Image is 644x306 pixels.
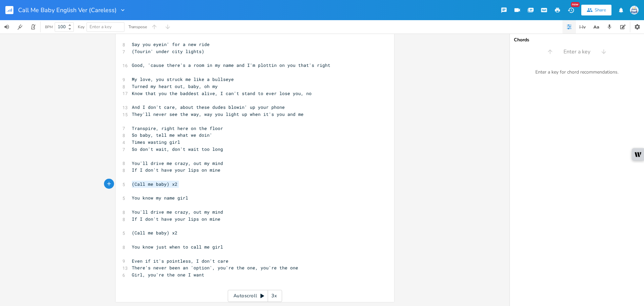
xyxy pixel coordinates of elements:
span: Say you eyein' for a new ride [132,41,210,47]
span: So don't wait, don't wait too long [132,146,223,152]
img: Sign In [630,6,639,14]
div: 3x [268,290,280,302]
span: My love, you struck me like a bullseye [132,76,234,82]
div: BPM [45,25,53,29]
span: Enter a key [563,48,590,56]
span: And I don't care, about these dudes blowin' up your phone [132,104,285,110]
span: Good, 'cause there's a room in my name and I'm plottin on you that's right [132,62,330,68]
span: They'll never see the way, way you light up when it's you and me [132,111,304,117]
span: Know that you the baddest alive, I can't stand to ever lose you, no [132,90,312,96]
span: You know my name girl [132,195,188,201]
button: New [564,4,578,16]
span: Turned my heart out, baby, oh my [132,83,218,89]
span: There's never been an 'option', you're the one, you're the one [132,265,298,271]
span: You'll drive me crazy, out my mind [132,160,223,166]
span: (Tourin' under city lights) [132,48,204,54]
span: If I don't have your lips on mine [132,216,220,222]
div: New [571,2,580,7]
span: Even if it's pointless, I don't care [132,258,228,264]
span: If I don't have your lips on mine [132,167,220,173]
div: Transpose [128,25,147,29]
span: (Call me baby) x2 [132,230,177,236]
span: Girl, you're the one I want [132,272,204,278]
span: Times wasting girl [132,139,180,145]
span: (Call me baby) x2 [132,181,177,187]
span: So baby, tell me what we doin' [132,132,212,138]
div: Chords [514,38,640,42]
span: Enter a key [90,24,112,30]
div: Key [78,25,85,29]
span: You know just when to call me girl [132,244,223,250]
div: Enter a key for chord recommendations. [510,65,644,79]
span: You'll drive me crazy, out my mind [132,209,223,215]
div: Share [595,7,606,13]
span: Transpire, right here on the floor [132,125,223,131]
span: Call Me Baby English Ver (Careless) [18,7,117,13]
div: Autoscroll [228,290,282,302]
button: Share [581,5,611,15]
